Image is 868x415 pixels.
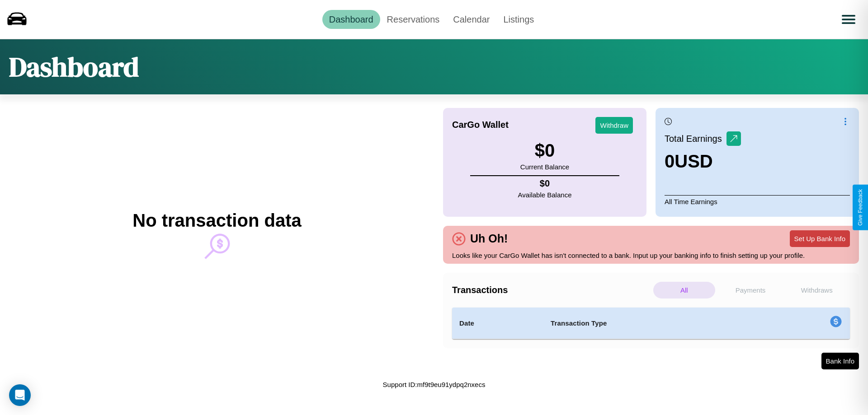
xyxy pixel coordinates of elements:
[9,48,139,85] h1: Dashboard
[466,232,512,245] h4: Uh Oh!
[452,120,509,130] h4: CarGo Wallet
[857,189,863,226] div: Give Feedback
[836,7,861,32] button: Open menu
[790,230,850,247] button: Set Up Bank Info
[520,161,569,173] p: Current Balance
[459,318,536,329] h4: Date
[452,308,850,339] table: simple table
[518,178,572,189] h4: $ 0
[322,10,380,29] a: Dashboard
[653,282,715,298] p: All
[720,282,782,298] p: Payments
[446,10,496,29] a: Calendar
[9,384,31,406] div: Open Intercom Messenger
[452,285,651,295] h4: Transactions
[665,131,726,147] p: Total Earnings
[518,189,572,201] p: Available Balance
[383,378,486,391] p: Support ID: mf9t9eu91ydpq2nxecs
[665,151,741,172] h3: 0 USD
[786,282,848,298] p: Withdraws
[595,117,633,134] button: Withdraw
[380,10,447,29] a: Reservations
[665,195,850,208] p: All Time Earnings
[452,249,850,261] p: Looks like your CarGo Wallet has isn't connected to a bank. Input up your banking info to finish ...
[821,353,859,369] button: Bank Info
[132,210,301,231] h2: No transaction data
[496,10,541,29] a: Listings
[520,140,569,161] h3: $ 0
[551,318,756,329] h4: Transaction Type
